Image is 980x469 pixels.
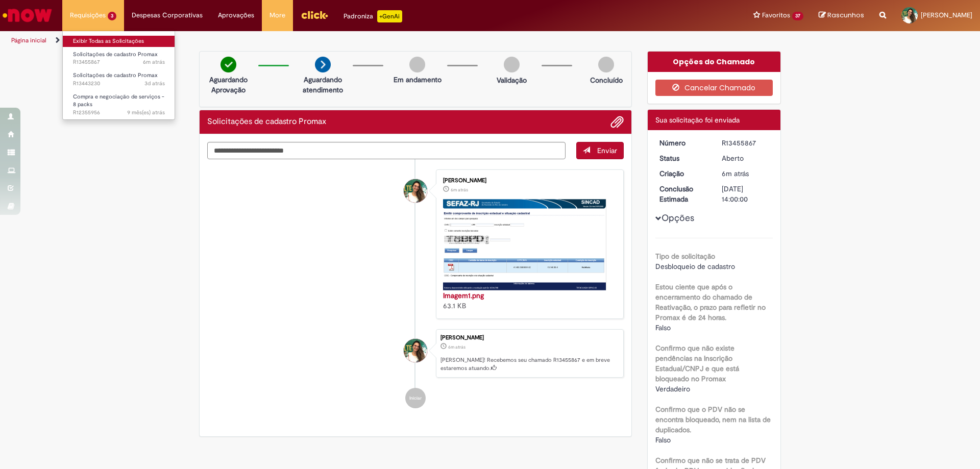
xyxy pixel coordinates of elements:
span: 6m atrás [143,58,165,66]
p: Aguardando atendimento [298,75,348,95]
time: 25/08/2025 10:01:46 [144,80,165,87]
time: 28/08/2025 08:48:54 [448,344,465,350]
span: 3d atrás [144,80,165,87]
dt: Conclusão Estimada [652,184,715,204]
div: Aberto [722,153,769,163]
span: 3 [108,12,116,20]
img: img-circle-grey.png [504,57,520,72]
span: More [269,10,285,20]
b: Tipo de solicitação [655,252,715,261]
span: R13455867 [73,58,165,66]
span: 37 [792,12,803,20]
p: Em andamento [394,75,442,85]
b: Confirmo que não existe pendências na Inscrição Estadual/CNPJ e que está bloqueado no Promax [655,343,739,383]
p: [PERSON_NAME]! Recebemos seu chamado R13455867 e em breve estaremos atuando. [440,356,618,372]
a: Aberto R13443230 : Solicitações de cadastro Promax [63,70,175,89]
h2: Solicitações de cadastro Promax Histórico de tíquete [207,117,326,127]
span: Falso [655,435,671,445]
div: Padroniza [344,10,402,22]
a: Imagem1.png [443,291,484,300]
dt: Status [652,153,715,163]
img: ServiceNow [1,5,54,26]
span: Enviar [597,146,617,155]
span: Sua solicitação foi enviada [655,115,740,125]
img: click_logo_yellow_360x200.png [301,7,328,22]
span: Falso [655,323,671,332]
ul: Histórico de tíquete [207,159,624,419]
div: Opções do Chamado [648,52,781,72]
span: 6m atrás [451,187,468,193]
li: Mariah Marques Da Costa [207,329,624,378]
span: Despesas Corporativas [132,10,203,20]
span: 9 mês(es) atrás [127,109,165,116]
b: Confirmo que o PDV não se encontra bloqueado, nem na lista de duplicados. [655,405,771,434]
span: R13443230 [73,80,165,88]
span: Rascunhos [827,10,864,20]
ul: Requisições [62,31,175,120]
span: Verdadeiro [655,384,690,393]
a: Exibir Todas as Solicitações [63,36,175,47]
img: arrow-next.png [315,57,331,72]
span: Compra e negociação de serviços - 8 packs [73,93,164,109]
time: 28/08/2025 08:48:59 [143,58,165,66]
span: 6m atrás [722,169,749,178]
span: Aprovações [218,10,254,20]
div: 28/08/2025 08:48:54 [722,168,769,179]
p: Aguardando Aprovação [204,75,253,95]
div: R13455867 [722,138,769,148]
a: Página inicial [11,36,46,44]
span: Solicitações de cadastro Promax [73,71,158,79]
span: 6m atrás [448,344,465,350]
div: Mariah Marques Da Costa [404,339,427,362]
a: Aberto R13455867 : Solicitações de cadastro Promax [63,49,175,68]
img: img-circle-grey.png [598,57,614,72]
button: Adicionar anexos [610,115,624,129]
p: Validação [497,75,527,85]
span: Requisições [70,10,106,20]
a: Rascunhos [819,11,864,20]
dt: Número [652,138,715,148]
img: check-circle-green.png [220,57,236,72]
span: Desbloqueio de cadastro [655,262,735,271]
button: Cancelar Chamado [655,80,773,96]
div: 63.1 KB [443,290,613,311]
div: [PERSON_NAME] [443,178,613,184]
span: Favoritos [762,10,790,20]
p: +GenAi [377,10,402,22]
textarea: Digite sua mensagem aqui... [207,142,566,159]
time: 04/12/2024 17:08:23 [127,109,165,116]
b: Estou ciente que após o encerramento do chamado de Reativação, o prazo para refletir no Promax é ... [655,282,766,322]
span: R12355956 [73,109,165,117]
p: Concluído [590,75,623,85]
div: Mariah Marques Da Costa [404,179,427,203]
time: 28/08/2025 08:48:51 [451,187,468,193]
div: [PERSON_NAME] [440,335,618,341]
dt: Criação [652,168,715,179]
a: Aberto R12355956 : Compra e negociação de serviços - 8 packs [63,91,175,113]
span: [PERSON_NAME] [921,11,972,19]
button: Enviar [576,142,624,159]
div: [DATE] 14:00:00 [722,184,769,204]
ul: Trilhas de página [8,31,646,50]
time: 28/08/2025 08:48:54 [722,169,749,178]
span: Solicitações de cadastro Promax [73,51,158,58]
img: img-circle-grey.png [409,57,425,72]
